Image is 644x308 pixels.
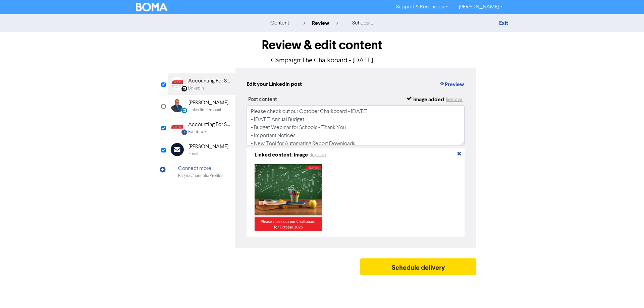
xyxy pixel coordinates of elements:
[270,19,289,27] div: content
[499,20,508,26] a: Exit
[136,3,167,11] img: BOMA Logo
[168,95,235,117] div: LinkedinPersonal [PERSON_NAME]LinkedIn Personal
[168,73,235,95] div: Linkedin Accounting For Schools LimitedLinkedIn
[189,143,228,151] div: [PERSON_NAME]
[178,165,223,173] div: Connect more
[171,77,184,90] img: Linkedin
[255,164,322,231] img: image_1758166880518.png
[439,80,465,89] button: Preview
[360,258,476,275] button: Schedule delivery
[247,80,302,89] div: Edit your LinkedIn post
[168,56,476,66] p: Campaign: The Chalkboard - [DATE]
[168,38,476,53] h1: Review & edit content
[171,99,184,112] img: LinkedinPersonal
[247,105,465,145] textarea: Please check out our October Chalkboard - [DATE] - [DATE] Annual Budget - Budget Webinar for Scho...
[188,129,206,135] div: Facebook
[413,96,444,104] div: Image added
[189,107,221,113] div: LinkedIn Personal
[303,19,338,27] div: review
[188,85,204,91] div: LinkedIn
[168,139,235,161] div: [PERSON_NAME]Email
[188,121,231,129] div: Accounting For Schools
[445,96,463,104] button: Remove
[352,19,374,27] div: schedule
[171,121,184,134] img: Facebook
[610,276,644,308] iframe: Chat Widget
[309,151,326,159] button: Replace
[453,2,508,12] a: [PERSON_NAME]
[189,99,228,107] div: [PERSON_NAME]
[188,77,231,85] div: Accounting For Schools Limited
[189,151,198,157] div: Email
[248,96,277,104] div: Post content
[168,161,235,183] div: Connect morePages/Channels/Profiles
[168,117,235,139] div: Facebook Accounting For SchoolsFacebook
[255,151,308,159] div: Linked content: Image
[391,2,453,12] a: Support & Resources
[178,173,223,179] div: Pages/Channels/Profiles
